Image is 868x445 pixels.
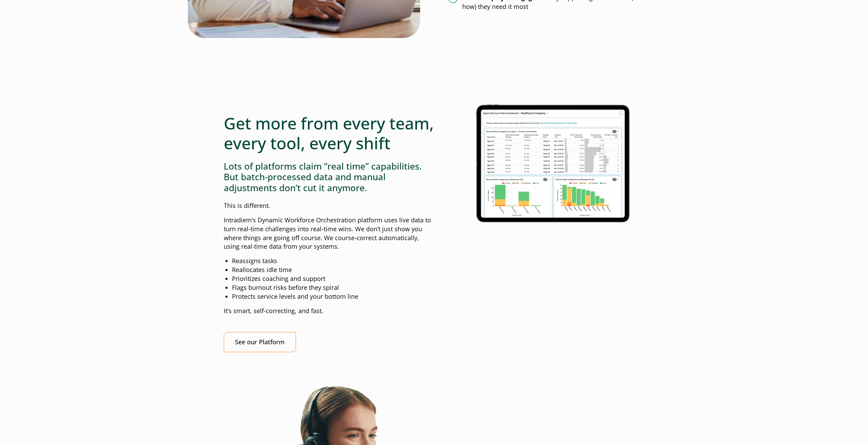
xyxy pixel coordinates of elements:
li: Reassigns tasks [232,257,434,265]
h2: Get more from every team, every tool, every shift [224,113,434,153]
a: See our Platform [224,332,296,352]
img: Contact Center Automation software on ipad [462,96,645,229]
li: Prioritizes coaching and support [232,274,434,283]
p: Intradiem’s Dynamic Workforce Orchestration platform uses live data to turn real-time challenges ... [224,216,434,251]
li: Reallocates idle time [232,265,434,274]
li: Protects service levels and your bottom line [232,292,434,301]
li: Flags burnout risks before they spiral [232,283,434,292]
p: It’s smart, self-correcting, and fast. [224,307,434,316]
h3: Lots of platforms claim “real time” capabilities. But batch-processed data and manual adjustments... [224,161,434,193]
p: This is different. [224,201,434,210]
